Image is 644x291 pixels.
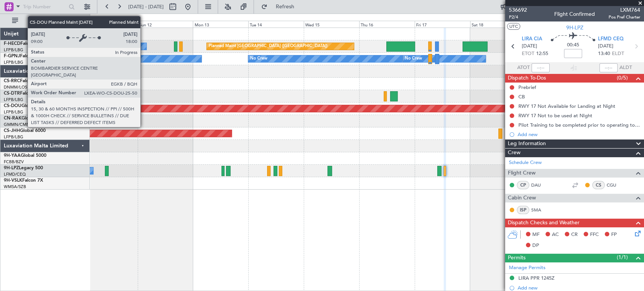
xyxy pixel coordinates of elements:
[566,24,583,32] span: 9H-LPZ
[518,112,592,119] div: RWY 17 Not to be used at NIght
[4,104,47,108] a: CS-DOUGlobal 6500
[508,219,579,227] span: Dispatch Checks and Weather
[554,10,595,18] div: Flight Confirmed
[532,231,539,239] span: MF
[598,35,624,43] span: LFMD CEQ
[304,21,359,28] div: Wed 15
[508,194,536,202] span: Cabin Crew
[508,139,546,148] span: Leg Information
[209,41,327,52] div: Planned Maint [GEOGRAPHIC_DATA] ([GEOGRAPHIC_DATA])
[4,116,22,121] span: CN-RAK
[509,14,527,20] span: P2/4
[592,181,605,189] div: CS
[8,15,82,27] button: All Aircraft
[23,1,66,12] input: Trip Number
[522,50,534,58] span: ETOT
[128,3,164,10] span: [DATE] - [DATE]
[567,41,579,49] span: 00:45
[4,134,23,140] a: LFPB/LBG
[619,64,632,72] span: ALDT
[518,131,640,138] div: Add new
[598,43,613,50] span: [DATE]
[609,14,640,20] span: Pos Pref Charter
[509,264,546,272] a: Manage Permits
[4,116,47,121] a: CN-RAKGlobal 6000
[552,231,559,239] span: AC
[607,182,624,188] a: CGU
[4,79,20,83] span: CS-RRC
[612,50,624,58] span: ELDT
[4,79,48,83] a: CS-RRCFalcon 900LX
[598,50,610,58] span: 13:40
[517,181,529,189] div: CP
[415,21,470,28] div: Fri 17
[517,206,529,214] div: ISP
[508,74,546,83] span: Dispatch To-Dos
[359,21,415,28] div: Thu 16
[4,54,49,58] a: F-GPNJFalcon 900EX
[4,178,43,183] a: 9H-VSLKFalcon 7X
[522,35,542,43] span: LIRA CIA
[508,254,526,262] span: Permits
[4,109,23,115] a: LFPB/LBG
[522,43,537,50] span: [DATE]
[4,91,20,96] span: CS-DTR
[531,207,548,213] a: SMA
[508,169,536,178] span: Flight Crew
[509,159,542,167] a: Schedule Crew
[508,149,521,157] span: Crew
[590,231,599,239] span: FFC
[405,53,422,64] div: No Crew
[470,21,526,28] div: Sat 18
[617,253,628,261] span: (1/1)
[518,84,536,90] div: Prebrief
[4,129,46,133] a: CS-JHHGlobal 6000
[4,41,41,46] a: F-HECDFalcon 7X
[509,6,527,14] span: 536692
[518,122,640,128] div: Pilot Training to be completed prior to operating to LFMD
[518,285,640,291] div: Add new
[609,6,640,14] span: LXM764
[571,231,578,239] span: CR
[536,50,548,58] span: 12:55
[4,97,23,103] a: LFPB/LBG
[507,23,520,30] button: UTC
[193,21,248,28] div: Mon 13
[4,178,22,183] span: 9H-VSLK
[248,21,304,28] div: Tue 14
[4,122,30,127] a: GMMN/CMN
[4,172,26,177] a: LFMD/CEQ
[4,91,46,96] a: CS-DTRFalcon 2000
[4,104,22,108] span: CS-DOU
[517,64,530,72] span: ATOT
[4,41,20,46] span: F-HECD
[4,84,27,90] a: DNMM/LOS
[258,1,303,13] button: Refresh
[518,275,555,281] div: LIRA PPR 1245Z
[250,53,267,64] div: No Crew
[532,242,539,250] span: DP
[617,74,628,82] span: (0/5)
[518,93,525,100] div: CB
[20,18,80,23] span: All Aircraft
[4,159,24,165] a: FCBB/BZV
[4,166,43,170] a: 9H-LPZLegacy 500
[4,129,20,133] span: CS-JHH
[269,4,301,9] span: Refresh
[518,103,615,109] div: RWY 17 Not Available for Landing at Night
[531,182,548,188] a: DAU
[4,47,23,53] a: LFPB/LBG
[82,21,138,28] div: Sat 11
[4,153,46,158] a: 9H-YAAGlobal 5000
[138,21,193,28] div: Sun 12
[4,153,21,158] span: 9H-YAA
[4,184,26,190] a: WMSA/SZB
[91,15,104,21] div: [DATE]
[4,54,20,58] span: F-GPNJ
[4,166,19,170] span: 9H-LPZ
[4,60,23,65] a: LFPB/LBG
[611,231,617,239] span: FP
[532,63,550,72] input: --:--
